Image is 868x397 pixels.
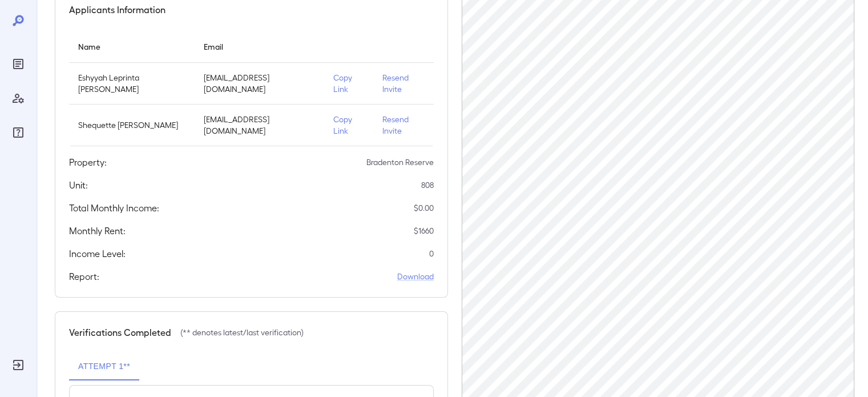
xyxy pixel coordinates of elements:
p: $ 1660 [414,225,434,236]
th: Name [69,30,195,63]
p: Shequette [PERSON_NAME] [78,119,185,131]
p: Bradenton Reserve [366,157,434,168]
p: [EMAIL_ADDRESS][DOMAIN_NAME] [204,114,315,137]
a: Download [397,271,434,282]
h5: Applicants Information [69,3,165,17]
h5: Verifications Completed [69,326,171,339]
div: FAQ [9,123,27,142]
p: $ 0.00 [414,202,434,214]
p: [EMAIL_ADDRESS][DOMAIN_NAME] [204,72,315,95]
p: Eshyyah Leprinta [PERSON_NAME] [78,72,185,95]
div: Log Out [9,356,27,374]
button: Attempt 1** [69,353,139,380]
p: 0 [429,248,434,259]
h5: Report: [69,270,99,283]
h5: Total Monthly Income: [69,201,159,215]
table: simple table [69,30,434,146]
p: Resend Invite [382,72,424,95]
th: Email [195,30,324,63]
h5: Unit: [69,178,88,192]
h5: Income Level: [69,247,126,260]
div: Reports [9,55,27,73]
p: Copy Link [333,114,364,137]
h5: Property: [69,155,107,169]
p: 808 [421,179,434,191]
div: Manage Users [9,89,27,107]
h5: Monthly Rent: [69,224,126,238]
p: Copy Link [333,72,364,95]
p: (** denotes latest/last verification) [180,327,304,338]
p: Resend Invite [382,114,424,137]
